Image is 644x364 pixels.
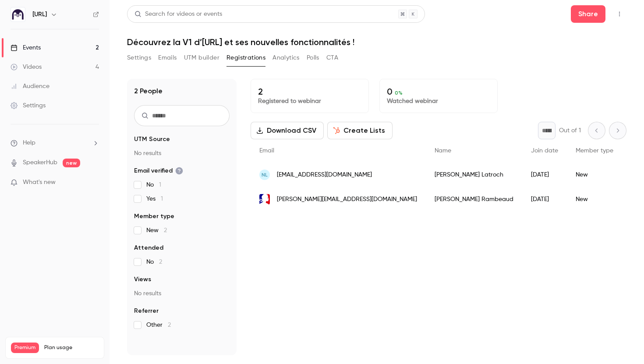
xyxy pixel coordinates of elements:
[531,148,558,154] span: Join date
[127,51,151,65] button: Settings
[134,86,163,96] h1: 2 People
[11,7,25,21] img: Ed.ai
[134,149,230,158] p: No results
[259,148,274,154] span: Email
[88,179,99,187] iframe: Noticeable Trigger
[11,138,99,148] li: help-dropdown-opener
[522,187,567,212] div: [DATE]
[63,159,80,167] span: new
[134,135,230,329] section: facet-groups
[251,122,324,139] button: Download CSV
[326,51,338,65] button: CTA
[158,51,177,65] button: Emails
[576,148,613,154] span: Member type
[567,187,622,212] div: New
[559,126,581,135] p: Out of 1
[307,51,319,65] button: Polls
[134,289,230,298] p: No results
[387,97,490,106] p: Watched webinar
[134,135,170,144] span: UTM Source
[146,180,161,189] span: No
[146,258,162,266] span: No
[571,5,605,23] button: Share
[134,307,159,315] span: Referrer
[23,158,57,167] a: SpeakerHub
[262,171,268,179] span: NL
[426,163,522,187] div: [PERSON_NAME] Latroch
[277,170,372,180] span: [EMAIL_ADDRESS][DOMAIN_NAME]
[395,90,403,96] span: 0 %
[567,163,622,187] div: New
[23,138,35,148] span: Help
[168,322,171,328] span: 2
[127,37,626,47] h1: Découvrez la V1 d’[URL] et ses nouvelles fonctionnalités !
[134,275,151,284] span: Views
[327,122,393,139] button: Create Lists
[258,97,361,106] p: Registered to webinar
[226,51,265,65] button: Registrations
[134,244,163,252] span: Attended
[11,82,50,91] div: Audience
[387,86,490,97] p: 0
[11,63,42,71] div: Videos
[134,212,174,221] span: Member type
[146,194,163,203] span: Yes
[258,86,361,97] p: 2
[23,178,56,187] span: What's new
[134,10,222,19] div: Search for videos or events
[435,148,451,154] span: Name
[11,343,39,353] span: Premium
[11,101,46,110] div: Settings
[277,195,417,204] span: [PERSON_NAME][EMAIL_ADDRESS][DOMAIN_NAME]
[522,163,567,187] div: [DATE]
[11,43,41,52] div: Events
[164,227,167,233] span: 2
[161,196,163,202] span: 1
[32,10,47,19] h6: [URL]
[259,194,270,205] img: ac-versailles.fr
[134,166,183,175] span: Email verified
[426,187,522,212] div: [PERSON_NAME] Rambeaud
[159,182,161,188] span: 1
[159,259,162,265] span: 2
[146,226,167,235] span: New
[184,51,219,65] button: UTM builder
[44,344,99,351] span: Plan usage
[272,51,300,65] button: Analytics
[146,321,171,329] span: Other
